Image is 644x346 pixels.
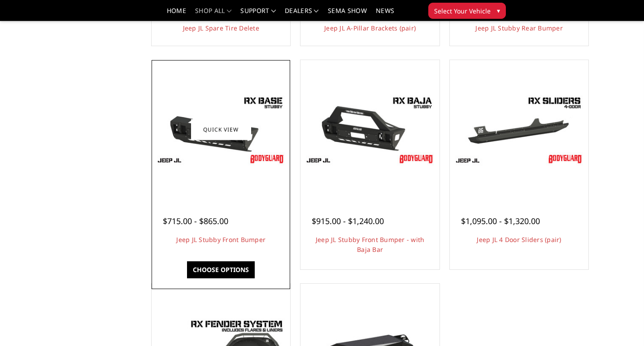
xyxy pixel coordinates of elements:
[312,216,384,226] span: $915.00 - $1,240.00
[316,235,425,254] a: Jeep JL Stubby Front Bumper - with Baja Bar
[187,261,255,278] a: Choose Options
[191,119,251,140] a: Quick view
[475,24,563,32] a: Jeep JL Stubby Rear Bumper
[240,8,276,21] a: Support
[163,216,228,226] span: $715.00 - $865.00
[183,24,259,32] a: Jeep JL Spare Tire Delete
[154,62,288,196] a: Jeep JL Stubby Front Bumper
[303,62,437,196] a: Jeep JL Stubby Front Bumper - with Baja Bar Jeep JL Stubby Front Bumper - with Baja Bar
[376,8,394,21] a: News
[477,235,561,244] a: Jeep JL 4 Door Sliders (pair)
[452,62,586,196] a: Jeep JL 4 Door Sliders (pair) Jeep JL 4 Door Sliders (pair)
[176,235,265,244] a: Jeep JL Stubby Front Bumper
[154,92,288,167] img: Jeep JL Stubby Front Bumper
[195,8,231,21] a: shop all
[497,6,500,15] span: ▾
[328,8,367,21] a: SEMA Show
[285,8,319,21] a: Dealers
[428,3,506,19] button: Select Your Vehicle
[434,6,491,16] span: Select Your Vehicle
[461,216,540,226] span: $1,095.00 - $1,320.00
[324,24,416,32] a: Jeep JL A-Pillar Brackets (pair)
[167,8,186,21] a: Home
